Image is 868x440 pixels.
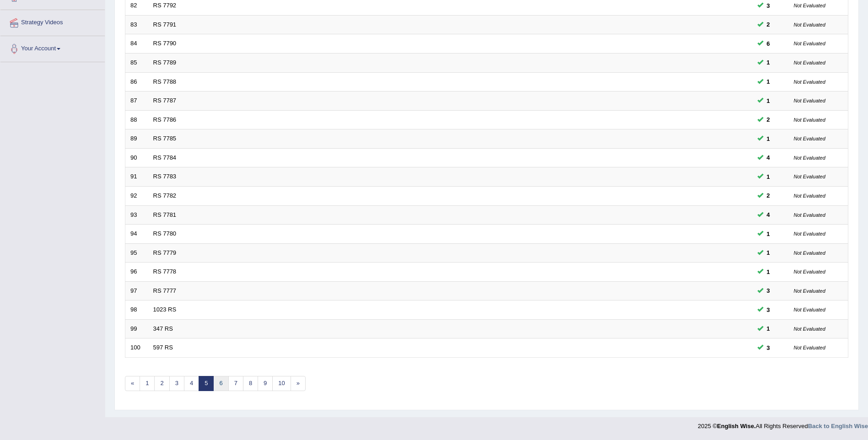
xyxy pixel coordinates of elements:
[125,225,148,244] td: 94
[763,324,774,333] span: You can still take this question
[808,423,868,429] a: Back to English Wise
[763,191,774,200] span: You can still take this question
[199,376,214,391] a: 5
[125,167,148,187] td: 91
[169,376,184,391] a: 3
[794,212,825,218] small: Not Evaluated
[763,77,774,86] span: You can still take this question
[153,325,173,332] a: 347 RS
[125,110,148,129] td: 88
[243,376,258,391] a: 8
[153,344,173,351] a: 597 RS
[125,243,148,263] td: 95
[153,116,177,123] a: RS 7786
[794,174,825,179] small: Not Evaluated
[763,305,774,315] span: You can still take this question
[272,376,291,391] a: 10
[153,2,177,9] a: RS 7792
[763,210,774,220] span: You can still take this question
[794,326,825,332] small: Not Evaluated
[0,36,105,59] a: Your Account
[153,268,177,275] a: RS 7778
[794,345,825,350] small: Not Evaluated
[153,154,177,161] a: RS 7784
[153,59,177,66] a: RS 7789
[125,129,148,149] td: 89
[763,286,774,295] span: You can still take this question
[153,192,177,199] a: RS 7782
[153,173,177,180] a: RS 7783
[794,250,825,256] small: Not Evaluated
[125,54,148,73] td: 85
[763,267,774,277] span: You can still take this question
[794,231,825,236] small: Not Evaluated
[153,211,177,218] a: RS 7781
[228,376,243,391] a: 7
[184,376,199,391] a: 4
[0,10,105,33] a: Strategy Videos
[763,96,774,106] span: You can still take this question
[153,287,177,294] a: RS 7777
[794,22,825,27] small: Not Evaluated
[794,3,825,8] small: Not Evaluated
[763,172,774,182] span: You can still take this question
[125,319,148,338] td: 99
[125,34,148,54] td: 84
[125,186,148,205] td: 92
[153,230,177,237] a: RS 7780
[763,39,774,48] span: You can still take this question
[794,288,825,294] small: Not Evaluated
[763,134,774,144] span: You can still take this question
[140,376,155,391] a: 1
[794,155,825,161] small: Not Evaluated
[763,248,774,258] span: You can still take this question
[125,300,148,320] td: 98
[153,40,177,47] a: RS 7790
[125,15,148,34] td: 83
[794,41,825,46] small: Not Evaluated
[153,306,177,313] a: 1023 RS
[794,269,825,274] small: Not Evaluated
[794,60,825,65] small: Not Evaluated
[763,20,774,29] span: You can still take this question
[125,338,148,358] td: 100
[763,343,774,353] span: You can still take this question
[153,135,177,142] a: RS 7785
[154,376,169,391] a: 2
[125,263,148,282] td: 96
[763,115,774,124] span: You can still take this question
[125,205,148,225] td: 93
[763,229,774,239] span: You can still take this question
[763,153,774,162] span: You can still take this question
[698,417,868,430] div: 2025 © All Rights Reserved
[125,376,140,391] a: «
[794,136,825,141] small: Not Evaluated
[213,376,228,391] a: 6
[125,72,148,91] td: 86
[794,117,825,123] small: Not Evaluated
[125,148,148,167] td: 90
[794,307,825,312] small: Not Evaluated
[794,98,825,103] small: Not Evaluated
[153,78,177,85] a: RS 7788
[794,193,825,199] small: Not Evaluated
[125,91,148,111] td: 87
[125,281,148,300] td: 97
[153,97,177,104] a: RS 7787
[763,1,774,11] span: You can still take this question
[153,249,177,256] a: RS 7779
[153,21,177,28] a: RS 7791
[763,58,774,67] span: You can still take this question
[794,79,825,85] small: Not Evaluated
[717,423,755,429] strong: English Wise.
[258,376,273,391] a: 9
[291,376,306,391] a: »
